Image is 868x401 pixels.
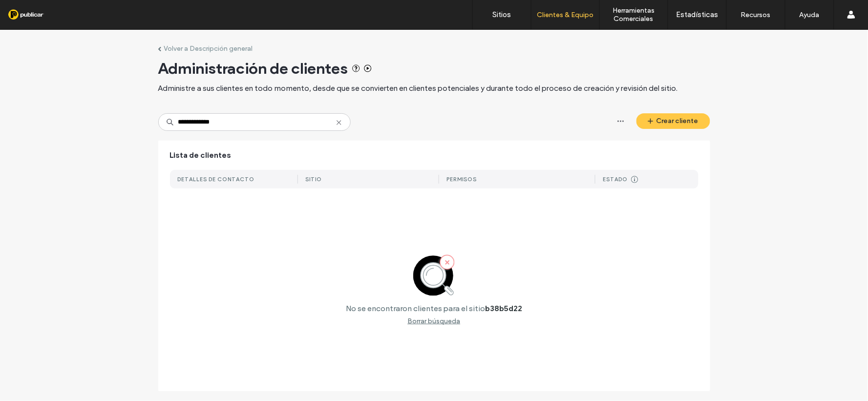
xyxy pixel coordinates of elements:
[600,6,668,23] label: Herramientas Comerciales
[603,176,628,183] div: Estado
[636,113,710,129] button: Crear cliente
[346,304,485,313] label: No se encontraron clientes para el sitio
[485,304,522,313] label: b38b5d22
[408,317,461,325] div: Borrar búsqueda
[170,150,232,161] span: Lista de clientes
[158,83,678,94] span: Administre a sus clientes en todo momento, desde que se convierten en clientes potenciales y dura...
[306,176,322,183] div: Sitio
[164,44,253,53] label: Volver a Descripción general
[537,11,594,19] label: Clientes & Equipo
[800,11,820,19] label: Ayuda
[741,11,771,19] label: Recursos
[178,176,255,183] div: DETALLES DE CONTACTO
[677,10,719,19] label: Estadísticas
[21,7,48,16] span: Ayuda
[447,176,477,183] div: Permisos
[493,10,511,19] label: Sitios
[158,59,348,78] span: Administración de clientes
